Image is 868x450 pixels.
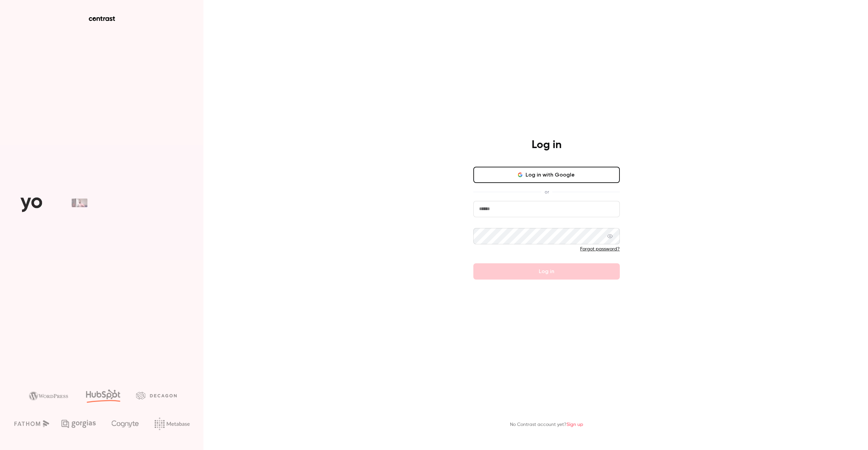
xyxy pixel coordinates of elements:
button: Log in with Google [473,167,620,183]
span: or [541,188,552,196]
a: Forgot password? [580,247,620,251]
h4: Log in [532,138,561,152]
img: decagon [136,392,177,399]
p: No Contrast account yet? [510,421,583,428]
a: Sign up [567,422,583,427]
